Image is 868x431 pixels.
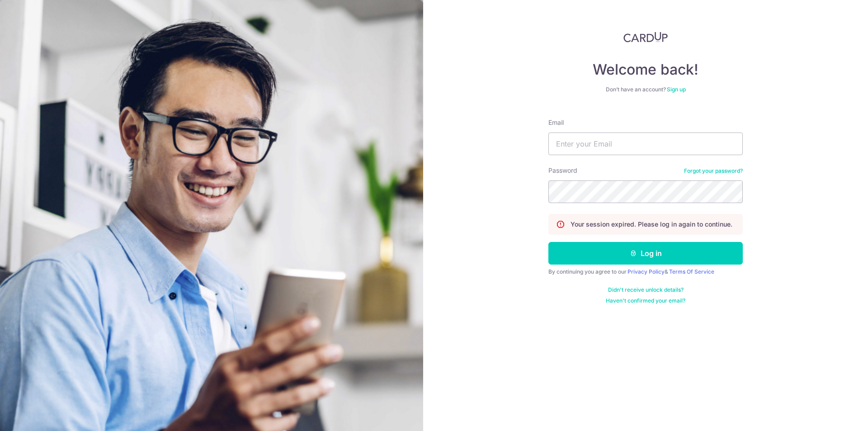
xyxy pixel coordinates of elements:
div: By continuing you agree to our & [548,268,743,275]
div: Don’t have an account? [548,86,743,93]
p: Your session expired. Please log in again to continue. [571,220,732,229]
a: Haven't confirmed your email? [606,297,685,304]
button: Log in [548,242,743,265]
label: Email [548,118,564,127]
a: Privacy Policy [627,268,665,275]
a: Sign up [667,86,686,93]
label: Password [548,166,577,175]
input: Enter your Email [548,133,743,155]
a: Didn't receive unlock details? [608,286,684,294]
img: CardUp Logo [623,32,668,43]
a: Terms Of Service [669,268,714,275]
h4: Welcome back! [548,61,743,79]
a: Forgot your password? [684,167,743,175]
